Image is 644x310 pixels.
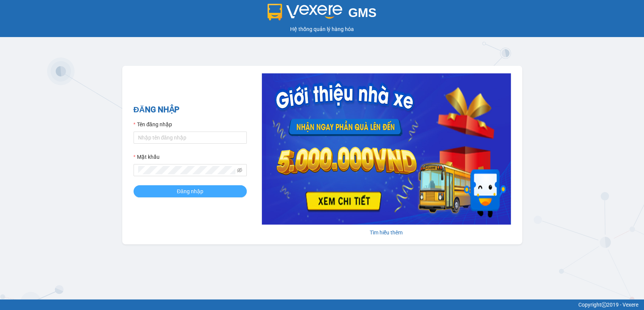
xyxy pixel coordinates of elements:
[177,187,203,195] span: Đăng nhập
[134,104,247,116] h2: ĐĂNG NHẬP
[262,73,511,225] img: banner-0
[138,166,235,174] input: Mật khẩu
[134,185,247,197] button: Đăng nhập
[6,301,638,309] div: Copyright 2019 - Vexere
[237,167,242,173] span: eye-invisible
[134,132,247,144] input: Tên đăng nhập
[601,302,607,307] span: copyright
[2,25,642,33] div: Hệ thống quản lý hàng hóa
[267,11,377,17] a: GMS
[267,4,342,20] img: logo 2
[134,120,172,129] label: Tên đăng nhập
[348,6,377,20] span: GMS
[134,153,160,161] label: Mật khẩu
[262,228,511,237] div: Tìm hiểu thêm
